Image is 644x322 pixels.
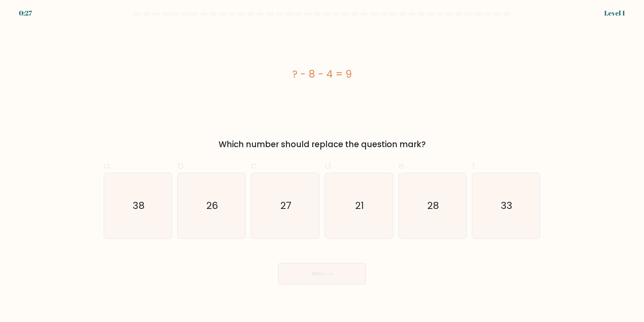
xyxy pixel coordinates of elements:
[251,159,258,172] span: c.
[133,199,144,212] text: 38
[472,159,477,172] span: f.
[108,138,536,151] div: Which number should replace the question mark?
[355,199,364,212] text: 21
[280,199,291,212] text: 27
[278,263,366,285] button: Next
[501,199,513,212] text: 33
[178,159,186,172] span: b.
[206,199,218,212] text: 26
[104,66,540,82] div: ? - 8 - 4 = 9
[398,159,406,172] span: e.
[427,199,439,212] text: 28
[19,8,32,18] div: 0:27
[104,159,112,172] span: a.
[325,159,333,172] span: d.
[604,8,625,18] div: Level 1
